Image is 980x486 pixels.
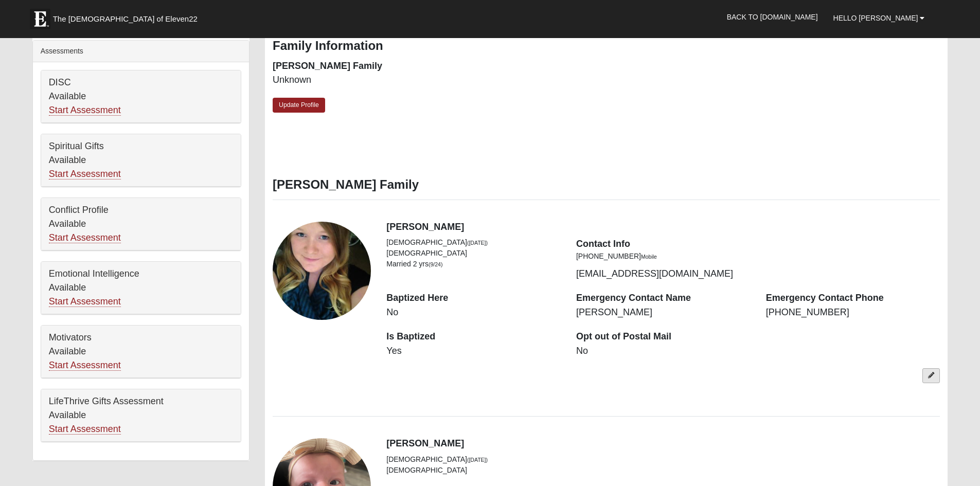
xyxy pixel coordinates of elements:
[53,14,198,24] span: The [DEMOGRAPHIC_DATA] of Eleven22
[273,222,371,320] a: View Fullsize Photo
[766,292,940,305] dt: Emergency Contact Phone
[386,222,940,233] h4: [PERSON_NAME]
[386,465,561,476] li: [DEMOGRAPHIC_DATA]
[429,261,442,267] small: (9/24)
[576,239,630,249] strong: Contact Info
[576,330,751,344] dt: Opt out of Postal Mail
[25,4,230,29] a: The [DEMOGRAPHIC_DATA] of Eleven22
[386,454,561,465] li: [DEMOGRAPHIC_DATA]
[273,74,599,87] dd: Unknown
[30,9,50,29] img: Eleven22 logo
[41,262,241,314] div: Emotional Intelligence Available
[576,251,751,262] li: [PHONE_NUMBER]
[833,14,918,22] span: Hello [PERSON_NAME]
[41,389,241,442] div: LifeThrive Gifts Assessment Available
[273,98,325,113] a: Update Profile
[386,306,561,319] dd: No
[41,198,241,250] div: Conflict Profile Available
[766,306,940,319] dd: [PHONE_NUMBER]
[576,345,751,358] dd: No
[467,240,488,246] small: ([DATE])
[386,330,561,344] dt: Is Baptized
[922,368,940,383] a: Edit Julia Marsh
[386,237,561,248] li: [DEMOGRAPHIC_DATA]
[641,254,657,260] small: Mobile
[386,292,561,305] dt: Baptized Here
[273,177,940,192] h3: [PERSON_NAME] Family
[49,232,121,243] a: Start Assessment
[826,5,933,31] a: Hello [PERSON_NAME]
[49,296,121,307] a: Start Assessment
[386,259,561,269] li: Married 2 yrs
[49,169,121,179] a: Start Assessment
[33,41,249,62] div: Assessments
[273,60,599,73] dt: [PERSON_NAME] Family
[273,39,940,53] h3: Family Information
[576,306,751,319] dd: [PERSON_NAME]
[41,70,241,123] div: DISC Available
[386,438,940,449] h4: [PERSON_NAME]
[41,326,241,378] div: Motivators Available
[49,360,121,371] a: Start Assessment
[49,424,121,435] a: Start Assessment
[386,345,561,358] dd: Yes
[386,248,561,259] li: [DEMOGRAPHIC_DATA]
[576,292,751,305] dt: Emergency Contact Name
[41,134,241,187] div: Spiritual Gifts Available
[568,237,758,281] div: [EMAIL_ADDRESS][DOMAIN_NAME]
[719,4,826,30] a: Back to [DOMAIN_NAME]
[49,105,121,116] a: Start Assessment
[467,457,488,463] small: ([DATE])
